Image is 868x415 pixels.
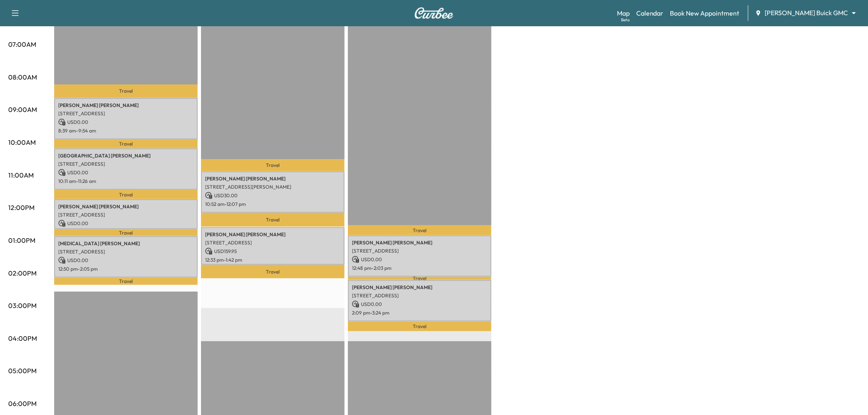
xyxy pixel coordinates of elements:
p: USD 0.00 [58,220,194,227]
p: 06:00PM [8,399,37,408]
p: USD 0.00 [58,119,194,126]
p: [PERSON_NAME] [PERSON_NAME] [205,176,340,182]
p: 12:50 pm - 2:05 pm [58,266,194,272]
p: Travel [54,229,198,236]
p: 10:52 am - 12:07 pm [205,201,340,207]
p: 04:00PM [8,333,37,343]
p: 11:00AM [8,170,34,180]
p: [STREET_ADDRESS] [58,212,194,218]
p: [PERSON_NAME] [PERSON_NAME] [352,284,487,291]
p: 8:39 am - 9:54 am [58,128,194,134]
p: [STREET_ADDRESS] [58,110,194,117]
p: Travel [201,213,345,227]
p: [STREET_ADDRESS] [58,249,194,255]
img: Curbee Logo [414,7,454,19]
p: 08:00AM [8,72,37,82]
p: Travel [348,322,491,331]
p: [STREET_ADDRESS] [352,248,487,254]
p: Travel [201,265,345,278]
p: USD 30.00 [205,192,340,199]
span: [PERSON_NAME] Buick GMC [765,8,848,18]
p: USD 0.00 [58,257,194,264]
p: 03:00PM [8,301,37,310]
p: [PERSON_NAME] [PERSON_NAME] [58,102,194,109]
p: 07:00AM [8,39,36,49]
div: Beta [621,17,630,23]
p: 02:00PM [8,268,37,278]
p: USD 0.00 [58,169,194,176]
p: [PERSON_NAME] [PERSON_NAME] [352,239,487,246]
p: USD 159.95 [205,248,340,255]
p: 10:00AM [8,137,36,147]
p: Travel [54,139,198,149]
p: 05:00PM [8,366,37,376]
p: Travel [54,278,198,285]
p: [PERSON_NAME] [PERSON_NAME] [58,203,194,210]
p: [STREET_ADDRESS][PERSON_NAME] [205,184,340,190]
p: 12:48 pm - 2:03 pm [352,265,487,271]
p: [STREET_ADDRESS] [205,239,340,246]
p: Travel [201,159,345,171]
p: [GEOGRAPHIC_DATA] [PERSON_NAME] [58,153,194,159]
p: [PERSON_NAME] [PERSON_NAME] [205,231,340,238]
p: 2:09 pm - 3:24 pm [352,310,487,316]
a: Calendar [636,8,664,18]
p: 09:00AM [8,105,37,114]
p: [STREET_ADDRESS] [352,292,487,299]
a: MapBeta [617,8,630,18]
p: [MEDICAL_DATA] [PERSON_NAME] [58,240,194,247]
p: Travel [348,225,491,235]
p: [STREET_ADDRESS] [58,161,194,167]
p: 01:00PM [8,235,35,245]
p: 12:33 pm - 1:42 pm [205,257,340,263]
p: Travel [54,84,198,98]
p: Travel [54,190,198,199]
p: Travel [348,277,491,280]
p: USD 0.00 [352,256,487,263]
p: 10:11 am - 11:26 am [58,178,194,185]
p: USD 0.00 [352,301,487,308]
a: Book New Appointment [670,8,740,18]
p: 12:00PM [8,203,34,212]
